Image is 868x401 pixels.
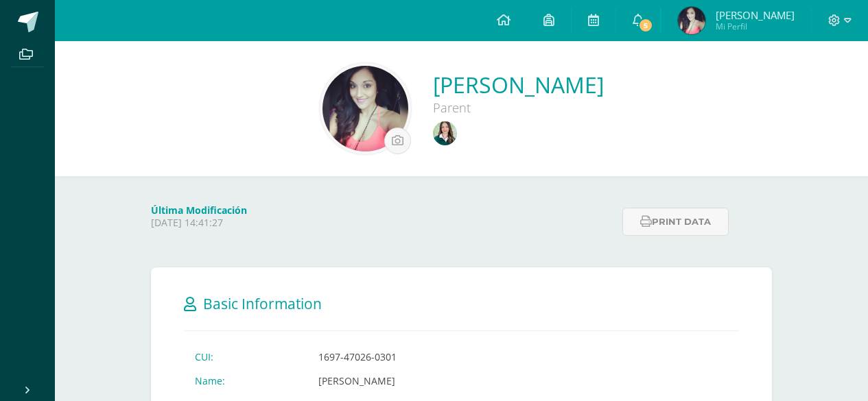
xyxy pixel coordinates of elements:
span: Mi Perfil [716,21,795,32]
a: [PERSON_NAME] [433,70,604,99]
td: CUI: [184,345,307,369]
button: Print data [622,208,729,236]
img: 0991bf997eb64f92b86bad2da4b31500.png [322,66,408,151]
span: 5 [638,18,653,33]
td: Name: [184,369,307,393]
p: [DATE] 14:41:27 [151,217,614,229]
td: [PERSON_NAME] [307,369,490,393]
img: d686daa607961b8b187ff7fdc61e0d8f.png [678,7,705,34]
span: Basic Information [203,294,322,313]
div: Parent [433,99,604,116]
h4: Última Modificación [151,204,614,217]
span: [PERSON_NAME] [716,8,795,22]
td: 1697-47026-0301 [307,345,490,369]
img: d88692ee1b7025cb7374fb702dd0a7fd.png [433,121,457,145]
